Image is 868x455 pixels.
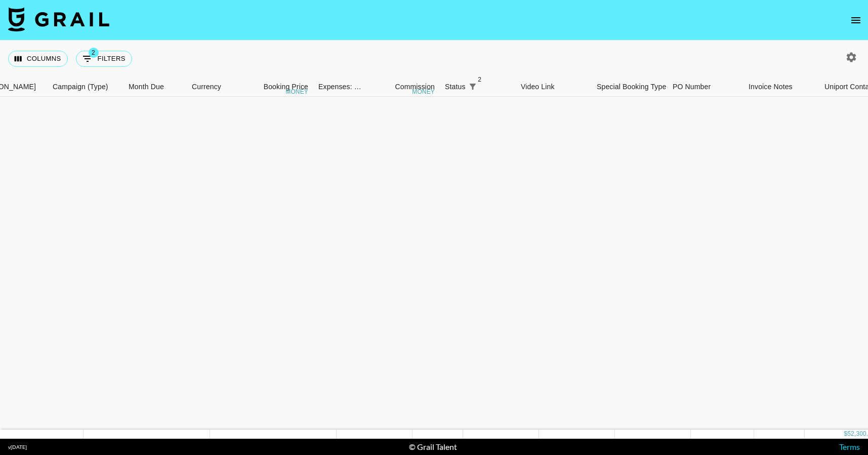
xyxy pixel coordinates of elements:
[521,77,555,97] div: Video Link
[516,77,592,97] div: Video Link
[48,77,123,97] div: Campaign (Type)
[846,10,866,30] button: open drawer
[53,77,108,97] div: Campaign (Type)
[597,77,666,97] div: Special Booking Type
[187,77,237,97] div: Currency
[839,442,860,451] a: Terms
[480,80,494,94] button: Sort
[285,89,308,95] div: money
[668,77,743,97] div: PO Number
[844,430,847,438] div: $
[313,77,364,97] div: Expenses: Remove Commission?
[192,77,221,97] div: Currency
[129,77,164,97] div: Month Due
[8,51,68,67] button: Select columns
[8,444,27,450] div: v [DATE]
[592,77,668,97] div: Special Booking Type
[76,51,132,67] button: Show filters
[264,77,308,97] div: Booking Price
[445,77,466,97] div: Status
[440,77,516,97] div: Status
[673,77,711,97] div: PO Number
[743,77,819,97] div: Invoice Notes
[123,77,187,97] div: Month Due
[89,48,99,58] span: 2
[475,74,485,85] span: 2
[749,77,793,97] div: Invoice Notes
[318,77,362,97] div: Expenses: Remove Commission?
[466,80,480,94] div: 2 active filters
[395,77,435,97] div: Commission
[412,89,435,95] div: money
[466,80,480,94] button: Show filters
[8,7,109,31] img: Grail Talent
[409,442,457,452] div: © Grail Talent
